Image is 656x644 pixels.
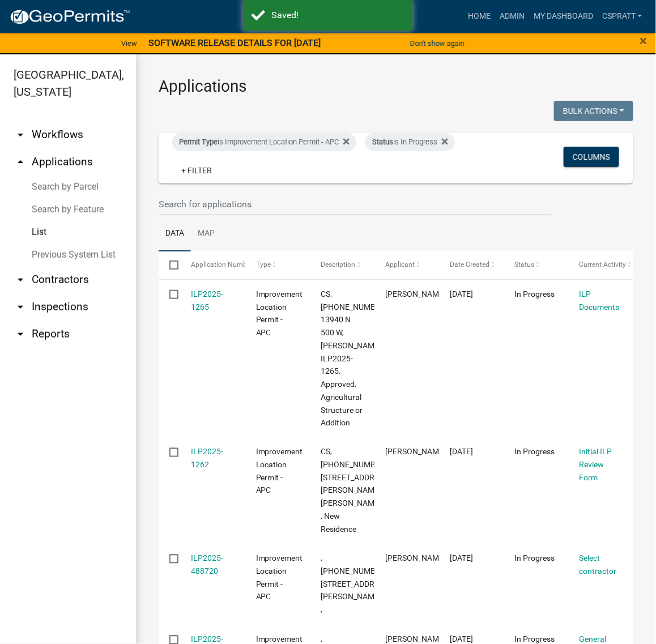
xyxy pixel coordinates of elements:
[439,251,504,279] datatable-header-cell: Date Created
[385,554,446,563] span: Frederick Nowaczyk
[256,447,303,495] span: Improvement Location Permit - APC
[515,289,555,298] span: In Progress
[321,447,402,534] span: CS, 029-050-001.AA, 3312 E ARMSTRONG RD, BROWN, ILP2025-1262, , New Residence
[191,554,224,576] a: ILP2025-488720
[191,447,224,470] a: ILP2025-1262
[256,289,303,337] span: Improvement Location Permit - APC
[172,160,221,181] a: + Filter
[14,273,27,287] i: arrow_drop_down
[321,554,390,615] span: , 005-110-054, 6402 E MCKENNA RD LOT 99, , , ,
[385,261,415,268] span: Applicant
[180,251,245,279] datatable-header-cell: Application Number
[569,251,633,279] datatable-header-cell: Current Activity
[14,155,27,169] i: arrow_drop_up
[598,6,647,27] a: cspratt
[148,37,321,48] strong: SOFTWARE RELEASE DETAILS FOR [DATE]
[515,554,555,563] span: In Progress
[554,101,633,121] button: Bulk Actions
[580,289,620,312] a: ILP Documents
[159,77,633,96] h3: Applications
[564,147,619,167] button: Columns
[406,34,469,53] button: Don't show again
[172,133,356,151] div: is Improvement Location Permit - APC
[463,6,495,27] a: Home
[365,133,455,151] div: is In Progress
[14,300,27,314] i: arrow_drop_down
[450,554,474,563] span: 10/06/2025
[372,138,393,146] span: Status
[14,327,27,341] i: arrow_drop_down
[256,554,303,602] span: Improvement Location Permit - APC
[385,289,446,298] span: DARYL BORKHOLDER
[450,289,474,298] span: 10/07/2025
[515,635,555,644] span: In Progress
[159,216,191,252] a: Data
[159,251,180,279] datatable-header-cell: Select
[450,447,474,457] span: 10/07/2025
[117,34,142,53] a: View
[580,261,627,268] span: Current Activity
[385,635,446,644] span: James Honey
[580,447,612,483] a: Initial ILP Review Form
[191,216,221,252] a: Map
[321,289,397,428] span: CS, 033-002-001.A, 13940 N 500 W, BORKHOLDER, ILP2025-1265, Approved, Agricultural Structure or A...
[450,635,474,644] span: 10/06/2025
[504,251,569,279] datatable-header-cell: Status
[256,261,271,268] span: Type
[310,251,374,279] datatable-header-cell: Description
[640,34,648,48] button: Close
[529,6,598,27] a: My Dashboard
[245,251,310,279] datatable-header-cell: Type
[14,128,27,142] i: arrow_drop_down
[191,261,253,268] span: Application Number
[159,193,551,216] input: Search for applications
[450,261,490,268] span: Date Created
[374,251,439,279] datatable-header-cell: Applicant
[640,33,648,49] span: ×
[271,8,404,22] div: Saved!
[495,6,529,27] a: Admin
[385,447,446,457] span: SPENCER BROWN
[515,447,555,457] span: In Progress
[321,261,355,268] span: Description
[580,554,617,576] a: Select contractor
[515,261,535,268] span: Status
[191,289,224,312] a: ILP2025-1265
[179,138,218,146] span: Permit Type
